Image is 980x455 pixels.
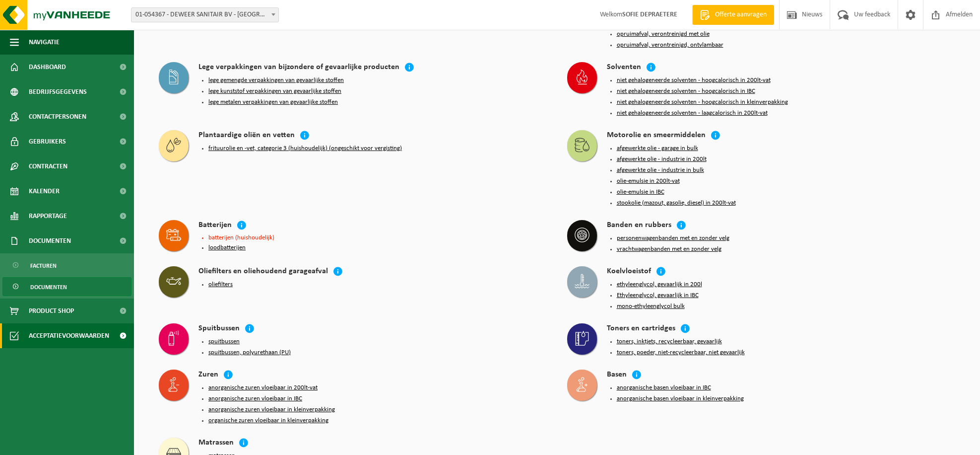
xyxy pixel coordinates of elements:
button: mono-ethyleenglycol bulk [617,303,685,310]
button: anorganische basen vloeibaar in IBC [617,384,711,392]
h4: Zuren [198,370,218,381]
h4: Plantaardige oliën en vetten [198,130,295,142]
button: toners, poeder, niet-recycleerbaar, niet gevaarlijk [617,349,745,357]
button: Ethyleenglycol, gevaarlijk in IBC [617,292,699,300]
button: anorganische zuren vloeibaar in IBC [208,395,302,403]
span: Contactpersonen [29,104,86,129]
li: batterijen (huishoudelijk) [208,234,547,241]
button: lege kunststof verpakkingen van gevaarlijke stoffen [208,87,341,95]
h4: Motorolie en smeermiddelen [607,130,706,142]
h4: Koelvloeistof [607,266,651,278]
h4: Oliefilters en oliehoudend garageafval [198,266,328,278]
strong: SOFIE DEPRAETERE [622,11,677,18]
h4: Toners en cartridges [607,323,675,335]
span: Contracten [29,154,67,179]
h4: Lege verpakkingen van bijzondere of gevaarlijke producten [198,62,399,74]
button: afgewerkte olie - industrie in 200lt [617,155,707,163]
span: Offerte aanvragen [713,10,769,20]
span: Gebruikers [29,129,66,154]
button: lege gemengde verpakkingen van gevaarlijke stoffen [208,76,344,84]
a: Facturen [2,256,131,275]
button: opruimafval, verontreinigd met olie [617,30,710,38]
a: Documenten [2,277,131,296]
button: vrachtwagenbanden met en zonder velg [617,245,721,253]
span: 01-054367 - DEWEER SANITAIR BV - VICHTE [131,7,279,22]
span: Rapportage [29,204,67,228]
button: afgewerkte olie - garage in bulk [617,145,698,152]
span: Documenten [29,228,71,253]
button: organische zuren vloeibaar in kleinverpakking [208,417,328,425]
button: stookolie (mazout, gasolie, diesel) in 200lt-vat [617,199,736,207]
button: oliefilters [208,281,233,289]
span: Dashboard [29,55,66,79]
span: Kalender [29,179,60,204]
button: spuitbussen, polyurethaan (PU) [208,349,291,357]
button: toners, inktjets, recycleerbaar, gevaarlijk [617,338,722,346]
span: Facturen [30,256,57,275]
span: Product Shop [29,299,74,323]
h4: Basen [607,370,627,381]
button: spuitbussen [208,338,240,346]
a: Offerte aanvragen [692,5,774,25]
button: loodbatterijen [208,244,246,252]
button: anorganische zuren vloeibaar in 200lt-vat [208,384,318,392]
span: Acceptatievoorwaarden [29,323,109,348]
button: niet gehalogeneerde solventen - hoogcalorisch in 200lt-vat [617,76,771,84]
h4: Matrassen [198,438,234,449]
button: personenwagenbanden met en zonder velg [617,234,729,242]
button: niet gehalogeneerde solventen - laagcalorisch in 200lt-vat [617,109,768,117]
button: niet gehalogeneerde solventen - hoogcalorisch in kleinverpakking [617,98,788,106]
button: ethyleenglycol, gevaarlijk in 200l [617,281,702,289]
h4: Solventen [607,62,641,74]
h4: Banden en rubbers [607,220,671,231]
span: Navigatie [29,30,60,55]
span: Bedrijfsgegevens [29,79,87,104]
button: olie-emulsie in IBC [617,188,664,196]
h4: Batterijen [198,220,232,231]
span: Documenten [30,278,67,297]
h4: Spuitbussen [198,323,240,335]
button: anorganische zuren vloeibaar in kleinverpakking [208,406,335,414]
button: lege metalen verpakkingen van gevaarlijke stoffen [208,98,338,106]
button: afgewerkte olie - industrie in bulk [617,166,704,174]
span: 01-054367 - DEWEER SANITAIR BV - VICHTE [131,8,278,22]
button: anorganische basen vloeibaar in kleinverpakking [617,395,744,403]
button: frituurolie en -vet, categorie 3 (huishoudelijk) (ongeschikt voor vergisting) [208,145,402,152]
button: olie-emulsie in 200lt-vat [617,177,680,185]
button: niet gehalogeneerde solventen - hoogcalorisch in IBC [617,87,755,95]
button: opruimafval, verontreinigd, ontvlambaar [617,41,723,49]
